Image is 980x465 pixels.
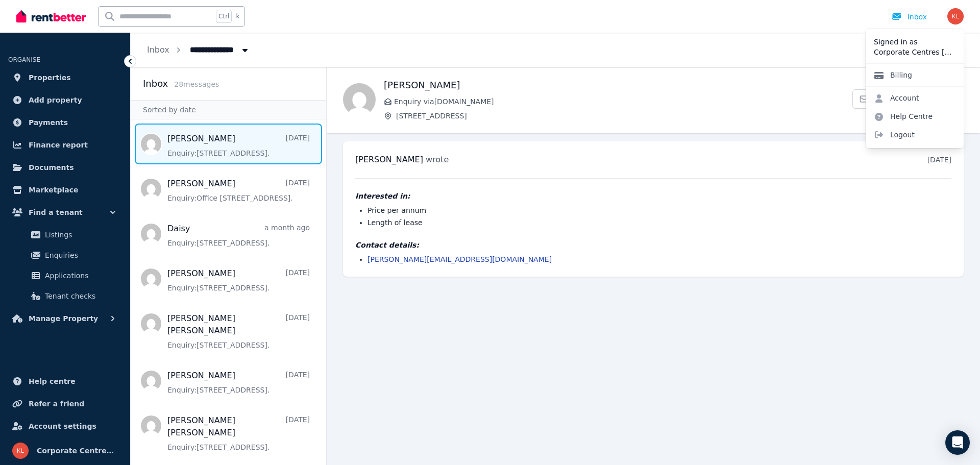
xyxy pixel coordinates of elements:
[167,133,310,158] a: [PERSON_NAME][DATE]Enquiry:[STREET_ADDRESS].
[167,312,310,350] a: [PERSON_NAME] [PERSON_NAME][DATE]Enquiry:[STREET_ADDRESS].
[8,135,122,155] a: Finance report
[131,100,326,119] div: Sorted by date
[143,77,168,91] h2: Inbox
[37,445,118,457] span: Corporate Centres [GEOGRAPHIC_DATA]
[8,56,40,63] span: ORGANISE
[355,240,951,250] h4: Contact details:
[927,156,951,164] time: [DATE]
[29,312,98,325] span: Manage Property
[216,10,232,23] span: Ctrl
[384,78,852,92] h1: [PERSON_NAME]
[367,217,951,228] li: Length of lease
[29,139,88,151] span: Finance report
[29,71,71,84] span: Properties
[8,157,122,178] a: Documents
[355,155,423,164] span: [PERSON_NAME]
[29,375,76,387] span: Help centre
[8,180,122,200] a: Marketplace
[343,83,376,116] img: Andrew Wright
[367,205,951,215] li: Price per annum
[29,184,78,196] span: Marketplace
[167,178,310,203] a: [PERSON_NAME][DATE]Enquiry:Office [STREET_ADDRESS].
[8,67,122,88] a: Properties
[45,229,114,241] span: Listings
[29,94,82,106] span: Add property
[12,265,118,286] a: Applications
[131,33,266,67] nav: Breadcrumb
[12,286,118,306] a: Tenant checks
[945,430,970,455] div: Open Intercom Messenger
[29,398,84,410] span: Refer a friend
[396,111,852,121] span: [STREET_ADDRESS]
[891,12,927,22] div: Inbox
[29,206,83,218] span: Find a tenant
[874,47,955,57] p: Corporate Centres [GEOGRAPHIC_DATA]
[29,420,96,432] span: Account settings
[947,8,964,25] img: Corporate Centres Tasmania
[174,80,219,88] span: 28 message s
[147,45,169,55] a: Inbox
[866,126,964,144] span: Logout
[16,9,86,24] img: RentBetter
[866,89,927,107] a: Account
[45,270,114,282] span: Applications
[874,37,955,47] p: Signed in as
[29,161,74,174] span: Documents
[45,249,114,261] span: Enquiries
[167,267,310,293] a: [PERSON_NAME][DATE]Enquiry:[STREET_ADDRESS].
[8,416,122,436] a: Account settings
[8,394,122,414] a: Refer a friend
[12,245,118,265] a: Enquiries
[8,112,122,133] a: Payments
[426,155,449,164] span: wrote
[394,96,852,107] span: Enquiry via [DOMAIN_NAME]
[236,12,239,20] span: k
[852,89,902,109] a: Email
[866,66,920,84] a: Billing
[167,414,310,452] a: [PERSON_NAME] [PERSON_NAME][DATE]Enquiry:[STREET_ADDRESS].
[12,443,29,459] img: Corporate Centres Tasmania
[8,202,122,223] button: Find a tenant
[367,255,552,263] a: [PERSON_NAME][EMAIL_ADDRESS][DOMAIN_NAME]
[45,290,114,302] span: Tenant checks
[29,116,68,129] span: Payments
[167,223,310,248] a: Daisya month agoEnquiry:[STREET_ADDRESS].
[12,225,118,245] a: Listings
[167,370,310,395] a: [PERSON_NAME][DATE]Enquiry:[STREET_ADDRESS].
[355,191,951,201] h4: Interested in:
[8,308,122,329] button: Manage Property
[8,371,122,391] a: Help centre
[866,107,941,126] a: Help Centre
[8,90,122,110] a: Add property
